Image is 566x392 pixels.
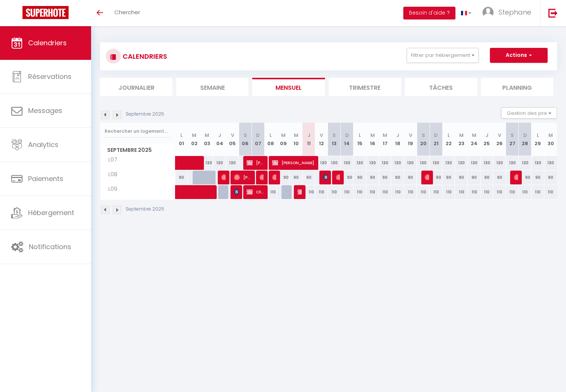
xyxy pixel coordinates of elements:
[448,132,450,139] abbr: L
[281,132,286,139] abbr: M
[519,123,532,156] th: 28
[391,171,404,184] div: 90
[455,185,468,199] div: 110
[455,171,468,184] div: 90
[532,185,544,199] div: 110
[455,123,468,156] th: 23
[442,171,455,184] div: 90
[442,123,455,156] th: 22
[391,123,404,156] th: 18
[379,123,392,156] th: 17
[341,185,353,199] div: 110
[213,123,226,156] th: 04
[28,106,62,115] span: Messages
[430,185,442,199] div: 110
[442,156,455,170] div: 130
[247,156,264,170] span: [PERSON_NAME] [PERSON_NAME]
[391,156,404,170] div: 130
[430,171,442,184] div: 90
[404,156,417,170] div: 130
[366,185,379,199] div: 110
[121,48,167,65] h3: CALENDRIERS
[511,132,514,139] abbr: S
[383,132,387,139] abbr: M
[498,132,501,139] abbr: V
[345,132,349,139] abbr: D
[532,123,544,156] th: 29
[403,7,455,19] button: Besoin d'aide ?
[366,156,379,170] div: 130
[247,185,264,199] span: Client Client
[277,171,290,184] div: 90
[417,123,430,156] th: 20
[548,132,553,139] abbr: M
[353,171,366,184] div: 90
[102,156,130,164] span: L07
[407,48,479,63] button: Filtrer par hébergement
[493,123,506,156] th: 26
[405,78,477,96] li: Tâches
[493,171,506,184] div: 90
[417,185,430,199] div: 110
[499,7,531,17] span: Stephane
[307,132,310,139] abbr: J
[294,132,298,139] abbr: M
[468,171,481,184] div: 90
[544,171,557,184] div: 90
[100,78,172,96] li: Journalier
[205,132,209,139] abbr: M
[481,185,493,199] div: 110
[323,170,327,184] span: [PERSON_NAME]
[485,132,488,139] abbr: J
[341,156,353,170] div: 130
[353,156,366,170] div: 130
[519,171,532,184] div: 90
[404,123,417,156] th: 19
[231,132,234,139] abbr: V
[332,132,336,139] abbr: S
[264,185,277,199] div: 110
[379,156,392,170] div: 130
[468,185,481,199] div: 110
[259,170,264,184] span: [PERSON_NAME]
[28,38,67,48] span: Calendriers
[22,6,69,19] img: Super Booking
[359,132,361,139] abbr: L
[493,156,506,170] div: 130
[481,123,493,156] th: 25
[396,132,399,139] abbr: J
[298,185,302,199] span: [PERSON_NAME]
[226,123,239,156] th: 05
[468,123,481,156] th: 24
[302,171,315,184] div: 90
[188,123,201,156] th: 02
[302,123,315,156] th: 11
[391,185,404,199] div: 110
[234,170,251,184] span: [PERSON_NAME]
[532,156,544,170] div: 130
[213,156,226,170] div: 130
[506,185,519,199] div: 110
[244,132,247,139] abbr: S
[290,171,302,184] div: 90
[315,156,328,170] div: 130
[102,185,130,193] span: L09
[481,171,493,184] div: 90
[329,78,401,96] li: Trimestre
[28,174,63,183] span: Paiements
[252,78,325,96] li: Mensuel
[532,171,544,184] div: 90
[176,78,249,96] li: Semaine
[315,123,328,156] th: 12
[239,123,252,156] th: 06
[252,123,264,156] th: 07
[455,156,468,170] div: 130
[320,132,323,139] abbr: V
[370,132,375,139] abbr: M
[126,111,164,118] p: Septembre 2025
[430,156,442,170] div: 130
[105,125,171,138] input: Rechercher un logement...
[514,170,518,184] span: [PERSON_NAME]
[353,185,366,199] div: 110
[523,132,527,139] abbr: D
